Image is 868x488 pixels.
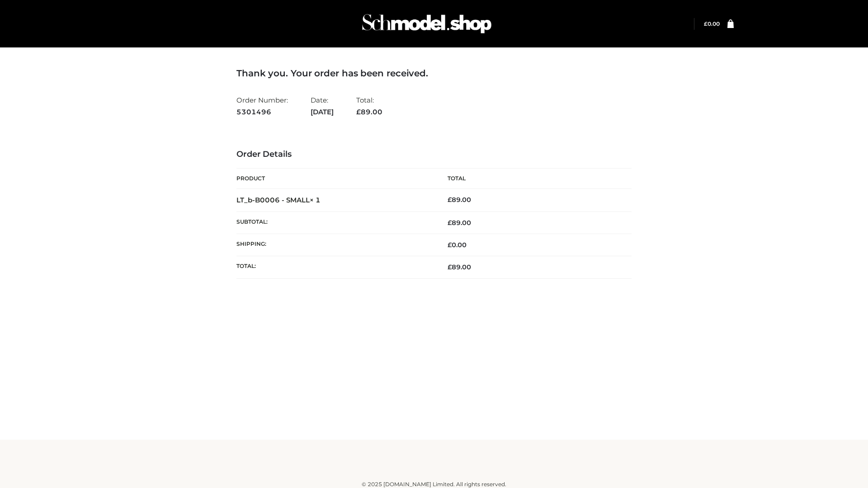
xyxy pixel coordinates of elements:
th: Total [434,169,632,189]
li: Total: [356,92,382,120]
span: £ [448,196,452,204]
li: Order Number: [236,92,288,120]
th: Total: [236,256,434,278]
th: Shipping: [236,234,434,256]
li: Date: [311,92,334,120]
strong: × 1 [310,196,321,204]
strong: [DATE] [311,106,334,118]
th: Product [236,169,434,189]
th: Subtotal: [236,211,434,234]
h3: Order Details [236,150,632,160]
strong: LT_b-B0006 - SMALL [236,196,321,204]
span: £ [356,108,361,116]
img: Schmodel Admin 964 [359,6,495,42]
bdi: 0.00 [704,20,720,27]
h3: Thank you. Your order has been received. [236,68,632,79]
span: 89.00 [448,219,471,227]
strong: 5301496 [236,106,288,118]
span: £ [448,263,452,271]
bdi: 0.00 [448,241,467,249]
span: 89.00 [448,263,471,271]
span: £ [704,20,708,27]
span: 89.00 [356,108,382,116]
bdi: 89.00 [448,196,471,204]
span: £ [448,241,452,249]
a: £0.00 [704,20,720,27]
span: £ [448,219,452,227]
